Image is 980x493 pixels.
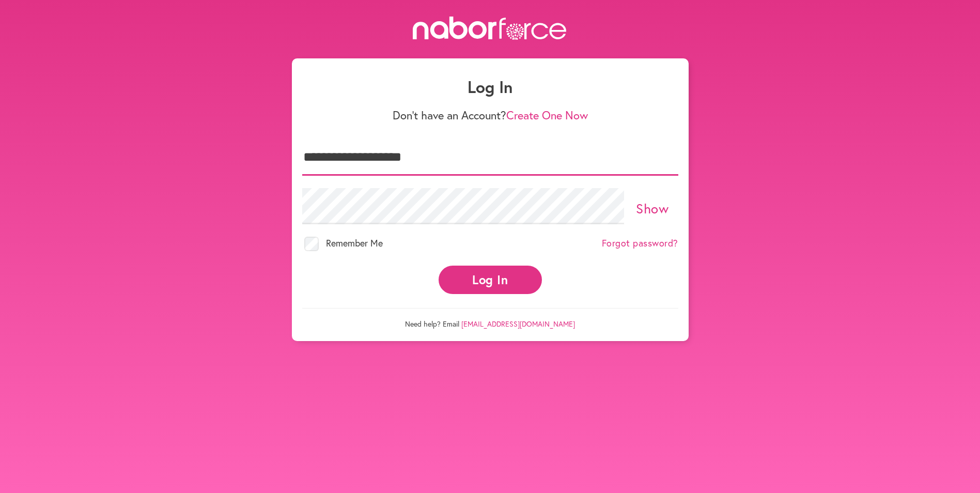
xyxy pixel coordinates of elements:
[326,237,383,249] span: Remember Me
[302,109,678,122] p: Don't have an Account?
[302,308,678,329] p: Need help? Email
[506,107,588,122] a: Create One Now
[461,319,575,329] a: [EMAIL_ADDRESS][DOMAIN_NAME]
[439,266,542,294] button: Log In
[602,238,678,249] a: Forgot password?
[302,77,678,97] h1: Log In
[636,199,668,217] a: Show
